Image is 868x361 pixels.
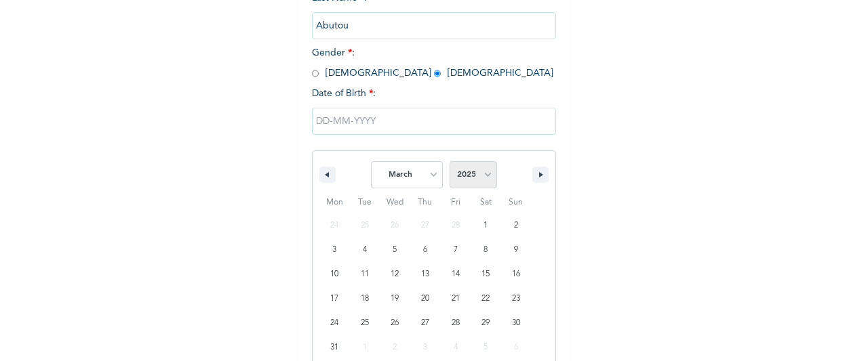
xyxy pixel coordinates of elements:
button: 31 [319,335,350,360]
span: 3 [332,238,336,262]
span: 27 [421,311,429,335]
span: 28 [452,311,460,335]
span: 18 [361,286,369,311]
span: Wed [380,192,410,213]
span: Thu [410,192,441,213]
span: 19 [391,286,399,311]
span: 6 [423,238,427,262]
span: 5 [393,238,397,262]
button: 11 [350,262,380,286]
span: 16 [512,262,520,286]
span: Mon [319,192,350,213]
span: 10 [330,262,338,286]
span: 20 [421,286,429,311]
input: DD-MM-YYYY [312,108,556,135]
button: 23 [500,286,531,311]
button: 14 [440,262,471,286]
span: 13 [421,262,429,286]
button: 30 [500,311,531,335]
button: 21 [440,286,471,311]
button: 25 [350,311,380,335]
button: 6 [410,238,441,262]
span: Date of Birth : [312,87,376,101]
span: 15 [481,262,490,286]
button: 28 [440,311,471,335]
button: 9 [500,238,531,262]
button: 2 [500,213,531,238]
button: 18 [350,286,380,311]
span: Sat [471,192,501,213]
button: 20 [410,286,441,311]
span: Tue [350,192,380,213]
span: 25 [361,311,369,335]
button: 27 [410,311,441,335]
button: 1 [471,213,501,238]
span: 14 [452,262,460,286]
button: 17 [319,286,350,311]
span: 2 [514,213,518,238]
button: 24 [319,311,350,335]
span: 8 [484,238,488,262]
button: 22 [471,286,501,311]
span: 1 [484,213,488,238]
span: 22 [481,286,490,311]
span: 26 [391,311,399,335]
span: 11 [361,262,369,286]
span: 9 [514,238,518,262]
span: Fri [440,192,471,213]
span: 12 [391,262,399,286]
button: 12 [380,262,410,286]
span: 23 [512,286,520,311]
button: 29 [471,311,501,335]
button: 7 [440,238,471,262]
span: Sun [500,192,531,213]
button: 4 [350,238,380,262]
button: 3 [319,238,350,262]
span: 30 [512,311,520,335]
button: 8 [471,238,501,262]
span: 29 [481,311,490,335]
button: 15 [471,262,501,286]
span: 17 [330,286,338,311]
button: 5 [380,238,410,262]
button: 19 [380,286,410,311]
button: 13 [410,262,441,286]
span: 21 [452,286,460,311]
button: 16 [500,262,531,286]
span: 31 [330,335,338,360]
input: Enter your last name [312,12,556,39]
span: Gender : [DEMOGRAPHIC_DATA] [DEMOGRAPHIC_DATA] [312,48,553,78]
span: 24 [330,311,338,335]
button: 26 [380,311,410,335]
span: 4 [363,238,367,262]
button: 10 [319,262,350,286]
span: 7 [454,238,458,262]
